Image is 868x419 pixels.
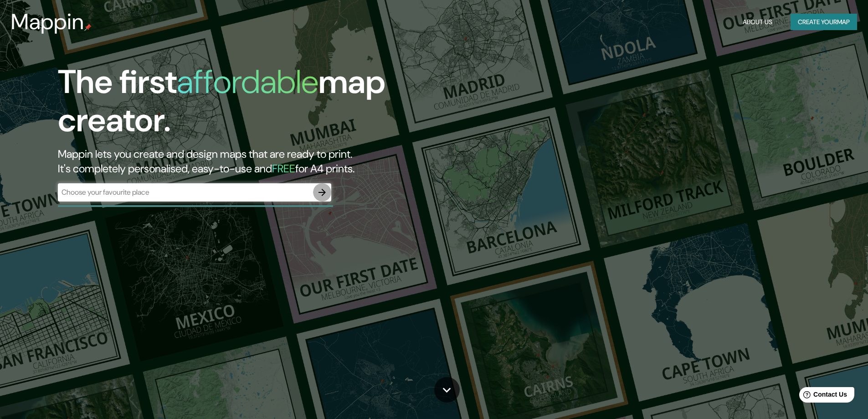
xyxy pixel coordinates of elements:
h5: FREE [272,161,295,176]
h1: The first map creator. [58,63,492,147]
button: About Us [739,14,776,31]
button: Create yourmap [791,14,857,31]
h3: Mappin [11,9,84,35]
iframe: Help widget launcher [787,383,858,409]
img: mappin-pin [84,24,92,31]
h1: affordable [177,61,318,103]
input: Choose your favourite place [58,187,313,197]
h2: Mappin lets you create and design maps that are ready to print. It's completely personalised, eas... [58,147,492,176]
